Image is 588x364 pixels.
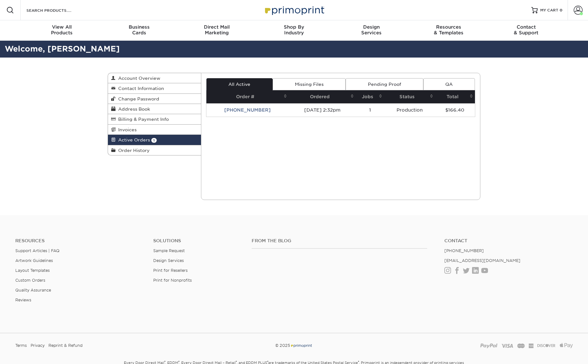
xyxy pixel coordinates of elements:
a: Layout Templates [15,268,50,273]
span: Resources [410,24,487,30]
sup: ® [358,360,359,363]
td: [DATE] 2:32pm [289,103,356,117]
div: Products [23,24,101,36]
a: Resources& Templates [410,20,487,41]
span: Change Password [116,96,159,101]
span: View All [23,24,101,30]
a: Account Overview [108,73,201,83]
sup: ® [267,360,268,363]
a: Contact& Support [487,20,565,41]
td: [PHONE_NUMBER] [206,103,289,117]
a: Custom Orders [15,278,45,283]
a: All Active [206,78,273,90]
span: 0 [560,8,563,12]
sup: ® [178,360,179,363]
a: View AllProducts [23,20,101,41]
sup: ® [164,360,165,363]
a: BusinessCards [101,20,178,41]
a: Address Book [108,104,201,114]
div: Industry [255,24,333,36]
a: Design Services [153,258,184,263]
th: Order # [206,90,289,103]
span: Shop By [255,24,333,30]
img: Primoprint [290,343,312,348]
h4: Solutions [153,238,242,244]
span: Address Book [116,106,150,112]
a: Direct MailMarketing [178,20,255,41]
a: Print for Nonprofits [153,278,192,283]
a: [EMAIL_ADDRESS][DOMAIN_NAME] [444,258,520,263]
span: Direct Mail [178,24,255,30]
a: Active Orders 1 [108,135,201,145]
span: MY CART [540,8,558,13]
a: Print for Resellers [153,268,188,273]
div: Marketing [178,24,255,36]
span: Order History [116,148,150,153]
span: Account Overview [116,76,160,81]
a: Order History [108,145,201,155]
div: Cards [101,24,178,36]
a: [PHONE_NUMBER] [444,248,484,253]
span: Design [333,24,410,30]
td: $166.40 [435,103,475,117]
a: Pending Proof [346,78,423,90]
img: Primoprint [262,3,326,17]
a: Change Password [108,94,201,104]
a: Billing & Payment Info [108,114,201,124]
span: Active Orders [116,137,150,142]
td: Production [384,103,435,117]
th: Jobs [356,90,384,103]
a: Shop ByIndustry [255,20,333,41]
a: DesignServices [333,20,410,41]
div: Services [333,24,410,36]
input: SEARCH PRODUCTS..... [26,6,88,14]
th: Ordered [289,90,356,103]
h4: From the Blog [252,238,427,244]
a: Missing Files [273,78,346,90]
a: Quality Assurance [15,288,51,292]
sup: ® [236,360,237,363]
td: 1 [356,103,384,117]
a: Support Articles | FAQ [15,248,60,253]
span: Contact [487,24,565,30]
a: Sample Request [153,248,185,253]
span: 1 [151,138,157,143]
th: Status [384,90,435,103]
a: Contact [444,238,573,244]
a: QA [423,78,475,90]
div: & Templates [410,24,487,36]
a: Contact Information [108,83,201,93]
span: Billing & Payment Info [116,117,169,122]
span: Invoices [116,127,137,132]
span: Business [101,24,178,30]
a: Reviews [15,298,31,302]
a: Invoices [108,125,201,135]
div: © 2025 [199,341,388,350]
span: Contact Information [116,86,164,91]
h4: Resources [15,238,144,244]
th: Total [435,90,475,103]
div: & Support [487,24,565,36]
a: Artwork Guidelines [15,258,53,263]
